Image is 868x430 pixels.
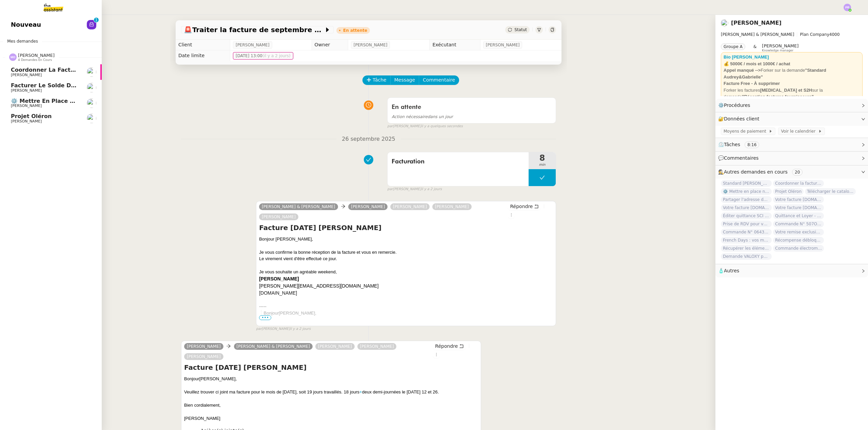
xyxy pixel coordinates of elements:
[11,20,41,30] span: Nouveau
[781,128,818,135] span: Voir le calendrier
[439,324,442,329] a: +
[259,214,298,220] a: [PERSON_NAME]
[357,343,397,349] a: [PERSON_NAME]
[87,114,96,123] img: users%2FfjlNmCTkLiVoA3HQjY3GA5JXGxb2%2Favatar%2Fstarofservice_97480retdsc0392.png
[387,186,393,192] span: par
[718,101,753,109] span: ⚙️
[721,180,772,187] span: Standard [PERSON_NAME]
[724,54,769,60] a: Bio [PERSON_NAME]
[724,116,759,121] span: Données client
[529,154,556,162] span: 8
[176,40,230,50] td: Client
[742,94,814,99] strong: "Réception factures fournisseurs"
[336,135,401,144] span: 26 septembre 2025
[11,98,170,104] span: ⚙️ Mettre en place nouveaux processus facturation
[199,376,236,381] span: [PERSON_NAME]
[87,83,96,92] img: users%2FutyFSk64t3XkVZvBICD9ZGkOt3Y2%2Favatar%2F51cb3b97-3a78-460b-81db-202cf2efb2f3
[432,204,472,210] a: [PERSON_NAME]
[184,402,478,409] div: Bien cordialement,
[773,204,824,211] span: Votre facture [DOMAIN_NAME]
[721,188,772,195] span: ⚙️ Mettre en place nouveaux processus facturation
[256,326,311,332] small: [PERSON_NAME]
[394,76,415,84] span: Message
[721,237,772,244] span: French Days : vos marques premium à prix exclusifs ✨
[721,229,772,235] span: Commande N° 064303-1509-62453840 de SKLUM : Choix du rendez-vous de votre livraison
[724,155,758,161] span: Commentaires
[94,18,99,22] nz-badge-sup: 1
[721,43,745,50] nz-tag: Groupe A
[362,75,391,85] button: Tâche
[718,142,765,147] span: ⏲️
[11,113,52,119] span: Projet Oléron
[529,162,556,168] span: min
[721,212,772,219] span: Éditer quittance SCI AG - septembre 2025
[510,203,533,210] span: Répondre
[792,169,803,176] nz-tag: 20
[9,53,17,61] img: svg
[724,81,780,86] strong: Facture Free - À supprimer
[387,123,393,129] span: par
[392,157,525,167] span: Facturation
[184,354,223,360] a: [PERSON_NAME]
[724,67,860,80] div: Forker sur la demande
[392,104,421,110] span: En attente
[753,43,756,52] span: &
[259,249,553,256] div: Je vous confirme la bonne réception de la facture et vous en remercie.
[259,290,297,296] a: [DOMAIN_NAME]
[390,75,419,85] button: Message
[433,342,466,350] button: Répondre
[236,42,270,48] span: [PERSON_NAME]
[715,112,868,126] div: 🔐Données client
[731,20,782,26] a: [PERSON_NAME]
[419,75,459,85] button: Commentaire
[392,114,428,119] span: Action nécessaire
[387,186,442,192] small: [PERSON_NAME]
[387,123,463,129] small: [PERSON_NAME]
[800,32,829,37] span: Plan Company
[95,18,98,24] p: 1
[259,269,553,275] div: Je vous souhaite un agréable weekend,
[354,42,388,48] span: [PERSON_NAME]
[290,326,311,332] span: il y a 2 jours
[18,58,52,62] span: 4 demandes en cours
[18,53,55,58] span: [PERSON_NAME]
[724,103,750,108] span: Procédures
[724,68,826,80] strong: "Standard Audrey&Gabrielle"
[184,376,478,382] div: Bonjour ,
[762,43,798,52] app-user-label: Knowledge manager
[236,52,291,59] span: [DATE] 13:00
[724,61,790,66] strong: 💰 5000€ / mois et 1000€ / achat
[773,188,804,195] span: Projet Oléron
[721,204,772,211] span: Votre facture [DOMAIN_NAME]
[721,32,794,37] span: [PERSON_NAME] & [PERSON_NAME]
[11,67,164,73] span: Coordonner la facturation à [GEOGRAPHIC_DATA]
[315,343,355,349] a: [PERSON_NAME]
[724,268,739,273] span: Autres
[435,343,458,349] span: Répondre
[421,123,463,129] span: il y a quelques secondes
[259,204,338,210] a: [PERSON_NAME] & [PERSON_NAME]
[715,99,868,112] div: ⚙️Procédures
[87,98,96,108] img: users%2FfjlNmCTkLiVoA3HQjY3GA5JXGxb2%2Favatar%2Fstarofservice_97480retdsc0392.png
[721,253,772,260] span: Demande VALOXY pour Pennylane - Montants importants sans justificatifs
[262,53,291,58] span: (il y a 2 jours)
[184,343,223,349] a: [PERSON_NAME]
[762,43,798,48] span: [PERSON_NAME]
[312,40,348,50] td: Owner
[176,50,230,61] td: Date limite
[430,40,480,50] td: Exécutant
[259,223,553,232] h4: Facture [DATE] [PERSON_NAME]
[721,19,728,27] img: users%2FfjlNmCTkLiVoA3HQjY3GA5JXGxb2%2Favatar%2Fstarofservice_97480retdsc0392.png
[721,245,772,252] span: Récupérer les éléments sociaux - Septembre 2025
[390,204,430,210] a: [PERSON_NAME]
[760,88,812,93] strong: [MEDICAL_DATA] et S2H
[264,323,553,330] div: Veuillez trouver ci joint ma facture pour le mois de [DATE], soit 19 jours travaillés. 18 jours d...
[184,26,192,34] span: 🚨
[421,186,442,192] span: il y a 2 jours
[715,138,868,151] div: ⏲️Tâches 8:16
[259,303,553,310] div: -----
[264,310,553,317] div: Bonjour ,
[829,32,840,37] span: 4000
[724,87,860,100] div: Forker les factures sur la demande
[184,363,478,372] h4: Facture [DATE] [PERSON_NAME]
